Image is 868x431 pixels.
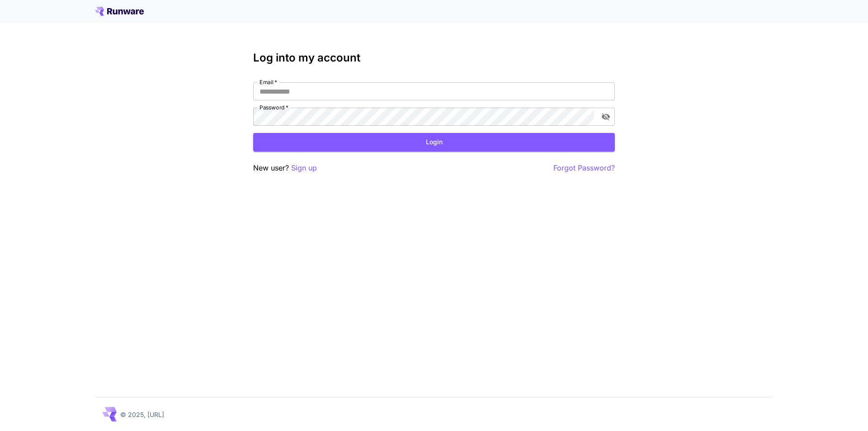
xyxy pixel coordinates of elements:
[120,410,164,419] p: © 2025, [URL]
[291,162,317,174] button: Sign up
[553,162,615,174] button: Forgot Password?
[598,109,614,125] button: toggle password visibility
[253,162,317,174] p: New user?
[253,133,615,152] button: Login
[259,78,277,86] label: Email
[259,104,288,111] label: Password
[253,52,615,64] h3: Log into my account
